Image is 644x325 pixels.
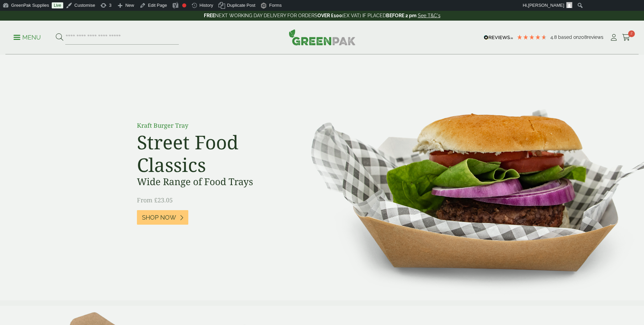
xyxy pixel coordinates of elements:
a: Shop Now [137,210,188,225]
h3: Wide Range of Food Trays [137,176,289,187]
span: 2 [628,30,635,37]
i: My Account [610,34,618,41]
p: Menu [14,33,41,42]
span: [PERSON_NAME] [528,3,564,8]
h2: Street Food Classics [137,131,289,176]
strong: OVER £100 [317,13,342,18]
img: GreenPak Supplies [289,29,356,45]
span: reviews [587,34,603,40]
img: Street Food Classics [290,55,644,300]
p: Kraft Burger Tray [137,121,289,130]
strong: FREE [204,13,215,18]
span: 4.8 [550,34,558,40]
span: From £23.05 [137,196,173,204]
img: REVIEWS.io [484,35,513,40]
i: Cart [622,34,630,41]
strong: BEFORE 2 pm [386,13,416,18]
div: 4.79 Stars [517,34,547,40]
a: Live [52,2,63,8]
a: Menu [14,33,41,40]
span: 208 [579,34,587,40]
div: Focus keyphrase not set [182,3,186,7]
a: 2 [622,32,630,43]
a: See T&C's [418,13,440,18]
span: Based on [558,34,579,40]
span: Shop Now [142,214,176,221]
